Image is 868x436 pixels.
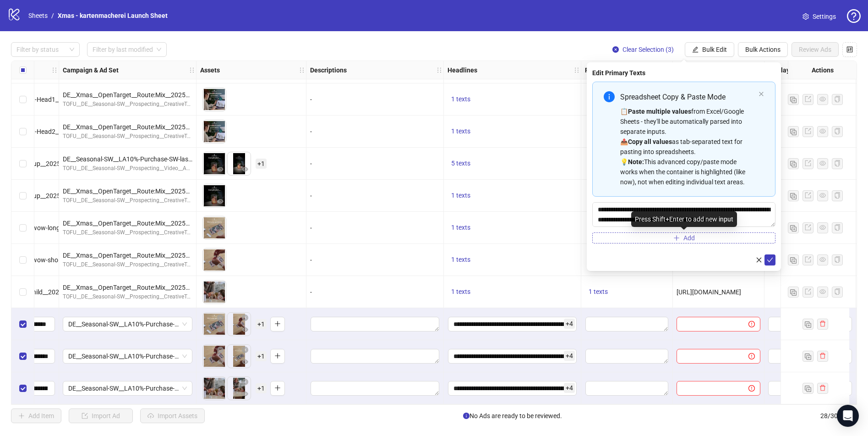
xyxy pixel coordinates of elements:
[217,198,224,204] span: eye
[68,381,187,395] span: DE__Seasonal-SW__LA10%-Purchase-SW-last90d__w/o-min__2025xxxx
[215,196,226,207] button: Preview
[215,132,226,143] button: Preview
[759,91,764,97] span: close
[842,42,857,57] button: Configure table settings
[217,134,224,140] span: eye
[622,46,674,53] span: Clear Selection (3)
[228,377,251,400] img: Asset 2
[448,222,474,233] button: 1 texts
[802,13,809,20] span: setting
[240,357,251,368] button: Preview
[256,159,267,169] span: + 1
[448,65,477,75] strong: Headlines
[240,345,251,356] button: Delete
[585,316,669,332] div: Edit values
[585,65,625,75] strong: Primary Texts
[189,67,195,73] span: holder
[203,377,226,400] div: Asset 1
[620,91,755,103] div: Spreadsheet Copy & Paste Mode
[819,224,826,231] span: eye
[768,65,803,75] strong: Display URL
[299,67,305,73] span: holder
[215,345,226,356] button: Delete
[448,94,474,105] button: 1 texts
[11,340,34,372] div: Select row 27
[802,319,813,330] button: Duplicate
[846,46,853,53] span: control
[228,313,251,336] img: Asset 2
[63,164,192,173] div: TOFU__DE__Seasonal-SW__Prospecting__Video__Awareness__HighestVolume__2025xxxx__DE-FB-SW
[762,61,764,79] div: Resize Destination URL column
[270,349,285,364] button: Add
[68,317,187,331] span: DE__Seasonal-SW__LA10%-Purchase-SW-last90d__w/o-min__2025xxxx
[27,11,49,21] a: Sheets
[256,383,267,393] span: + 1
[203,313,226,336] div: Asset 1
[585,94,611,105] button: 1 texts
[215,260,226,271] button: Preview
[788,126,799,137] button: Duplicate
[805,224,811,231] span: export
[63,90,192,100] div: DE__Xmas__OpenTarget__Route:Mix__2025xxxx
[795,9,843,24] a: Settings
[256,351,267,361] span: + 1
[451,224,470,231] span: 1 texts
[748,321,755,327] span: exclamation-circle
[310,224,312,232] span: -
[604,91,615,102] span: info-circle
[63,196,192,205] div: TOFU__DE__Seasonal-SW__Prospecting__CreativeTesting__Sales__HighestVolume__2025xxxx__DE-FB-SW
[436,67,442,73] span: holder
[203,345,226,368] img: Asset 1
[748,385,755,392] span: exclamation-circle
[274,385,281,391] span: plus
[215,357,226,368] button: Preview
[310,128,312,135] span: -
[270,317,285,331] button: Add
[805,288,811,295] span: export
[805,192,811,199] span: export
[819,288,826,295] span: eye
[448,126,474,137] button: 1 texts
[451,192,470,199] span: 1 texts
[242,315,248,321] span: close-circle
[11,212,34,244] div: Select row 23
[463,411,562,421] span: No Ads are ready to be reviewed.
[203,152,226,175] img: Asset 1
[203,120,226,143] img: Asset 1
[564,383,575,393] span: + 4
[274,320,281,327] span: plus
[589,288,608,295] span: 1 texts
[819,128,826,134] span: eye
[592,82,775,243] div: Multi-text input container - paste or copy values
[792,42,839,57] button: Review Ads
[304,61,306,79] div: Resize Assets column
[605,42,681,57] button: Clear Selection (3)
[242,359,248,365] span: eye
[274,353,281,359] span: plus
[63,218,192,228] div: DE__Xmas__OpenTarget__Route:Mix__2025xxxx
[683,234,695,242] span: Add
[745,46,781,53] span: Bulk Actions
[564,319,575,329] span: + 4
[69,408,133,423] button: Import Ad
[194,61,196,79] div: Resize Campaign & Ad Set column
[217,326,224,333] span: eye
[63,260,192,269] div: TOFU__DE__Seasonal-SW__Prospecting__CreativeTesting__Sales__HighestVolume__2025xxxx__DE-FB-SW
[215,377,226,388] button: Delete
[63,250,192,260] div: DE__Xmas__OpenTarget__Route:Mix__2025xxxx
[63,65,119,75] strong: Campaign & Ad Set
[585,158,611,169] button: 4 texts
[217,102,224,108] span: eye
[448,287,474,298] button: 1 texts
[592,232,775,243] button: Add
[310,288,312,296] span: -
[270,381,285,396] button: Add
[217,347,224,353] span: close-circle
[242,326,248,333] span: eye
[463,413,469,419] span: info-circle
[748,353,755,359] span: exclamation-circle
[217,230,224,237] span: eye
[200,65,220,75] strong: Assets
[819,160,826,166] span: eye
